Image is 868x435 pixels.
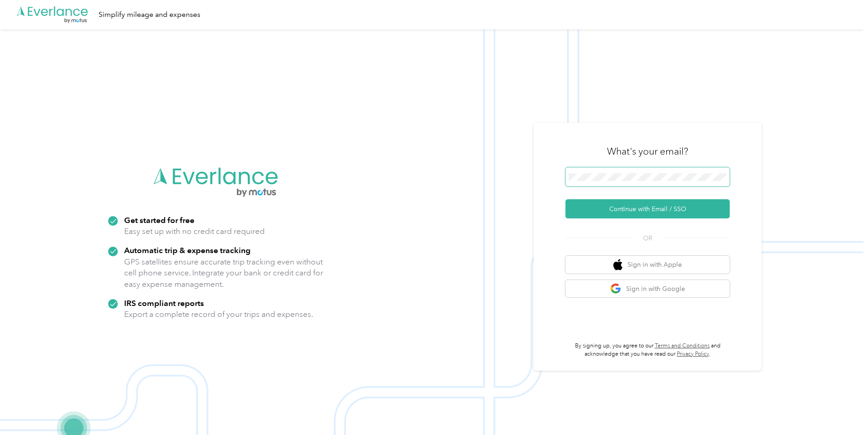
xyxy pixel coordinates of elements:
[124,245,251,255] strong: Automatic trip & expense tracking
[565,280,730,298] button: google logoSign in with Google
[610,283,622,295] img: google logo
[565,256,730,274] button: apple logoSign in with Apple
[124,298,204,308] strong: IRS compliant reports
[565,199,730,218] button: Continue with Email / SSO
[124,215,194,225] strong: Get started for free
[632,233,664,243] span: OR
[124,226,265,237] p: Easy set up with no credit card required
[677,351,709,357] a: Privacy Policy
[613,259,622,270] img: apple logo
[655,342,710,349] a: Terms and Conditions
[565,342,730,358] p: By signing up, you agree to our and acknowledge that you have read our .
[607,145,688,158] h3: What's your email?
[124,256,324,290] p: GPS satellites ensure accurate trip tracking even without cell phone service. Integrate your bank...
[99,9,200,21] div: Simplify mileage and expenses
[124,309,313,320] p: Export a complete record of your trips and expenses.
